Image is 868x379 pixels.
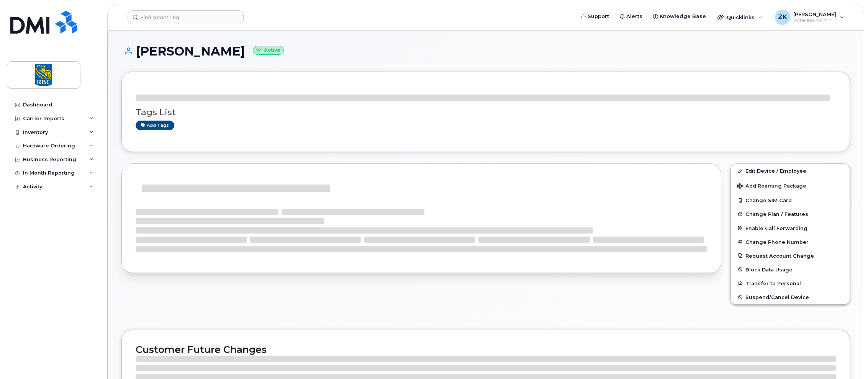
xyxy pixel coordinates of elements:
a: Add tags [136,121,174,130]
small: Active [253,46,284,55]
span: Enable Call Forwarding [745,225,807,231]
h3: Tags List [136,108,836,117]
h2: Customer Future Changes [136,344,836,355]
span: Change Plan / Features [745,211,808,217]
button: Change Plan / Features [731,207,850,221]
span: Add Roaming Package [737,183,806,190]
button: Change SIM Card [731,193,850,207]
button: Change Phone Number [731,235,850,249]
button: Block Data Usage [731,263,850,276]
span: Suspend/Cancel Device [745,294,809,300]
button: Request Account Change [731,249,850,263]
button: Enable Call Forwarding [731,221,850,235]
h1: [PERSON_NAME] [121,44,850,58]
button: Transfer to Personal [731,276,850,290]
a: Edit Device / Employee [731,164,850,178]
button: Add Roaming Package [731,178,850,193]
button: Suspend/Cancel Device [731,290,850,304]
